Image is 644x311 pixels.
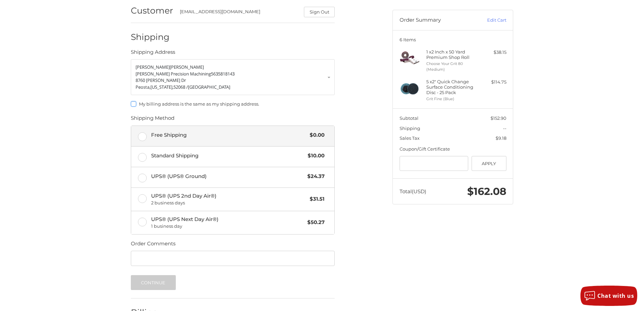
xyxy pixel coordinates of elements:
span: [GEOGRAPHIC_DATA] [188,84,230,90]
span: $24.37 [304,173,325,180]
span: $31.51 [306,195,325,203]
label: My billing address is the same as my shipping address. [131,101,335,107]
span: [PERSON_NAME] [170,64,204,70]
span: Peosta, [136,84,150,90]
h3: 6 Items [400,37,506,42]
span: UPS® (UPS® Ground) [151,173,304,180]
input: Gift Certificate or Coupon Code [400,156,469,171]
span: Standard Shipping [151,152,305,160]
h4: 1 x 2 Inch x 50 Yard Premium Shop Roll [426,49,478,60]
span: Sales Tax [400,135,420,141]
span: $162.08 [467,185,506,198]
li: Choose Your Grit 80 (Medium) [426,61,478,72]
button: Apply [472,156,506,171]
span: Shipping [400,126,420,131]
div: Coupon/Gift Certificate [400,146,506,153]
button: Chat with us [580,286,637,306]
span: UPS® (UPS 2nd Day Air®) [151,192,307,206]
span: 1 business day [151,223,304,230]
legend: Shipping Method [131,114,174,125]
span: [PERSON_NAME] [136,64,170,70]
h3: Order Summary [400,17,472,24]
h2: Shipping [131,32,170,42]
legend: Order Comments [131,240,175,251]
span: 8760 [PERSON_NAME] Dr [136,77,186,83]
span: 52068 / [173,84,188,90]
span: $9.18 [496,135,506,141]
span: $0.00 [306,131,325,139]
div: $114.75 [480,79,506,86]
span: [PERSON_NAME] Precision Machining [136,71,211,77]
h2: Customer [131,5,173,16]
span: UPS® (UPS Next Day Air®) [151,216,304,230]
span: -- [503,126,506,131]
a: Edit Cart [472,17,506,24]
span: 5635818143 [211,71,235,77]
h4: 5 x 2" Quick Change Surface Conditioning Disc - 25 Pack [426,79,478,95]
legend: Shipping Address [131,48,175,59]
span: $10.00 [304,152,325,160]
span: $50.27 [304,219,325,226]
button: Sign Out [304,7,335,17]
div: [EMAIL_ADDRESS][DOMAIN_NAME] [180,8,297,17]
div: $38.15 [480,49,506,56]
span: $152.90 [491,115,506,121]
span: 2 business days [151,200,307,206]
span: Total (USD) [400,188,426,195]
span: Chat with us [597,292,634,299]
button: Continue [131,275,176,290]
span: [US_STATE], [150,84,173,90]
a: Enter or select a different address [131,59,335,95]
span: Subtotal [400,115,419,121]
li: Grit Fine (Blue) [426,96,478,102]
span: Free Shipping [151,131,307,139]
